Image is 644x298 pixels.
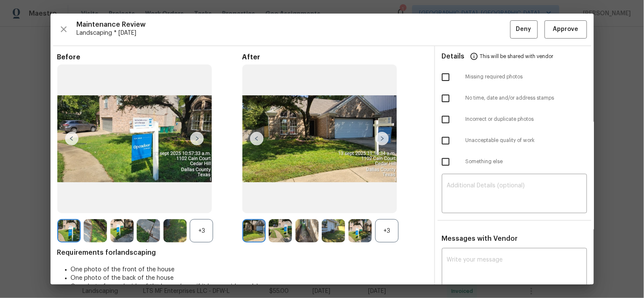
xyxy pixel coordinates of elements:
[435,151,594,173] div: Something else
[375,219,399,242] div: +3
[65,132,79,145] img: left-chevron-button-url
[57,53,242,61] span: Before
[71,282,427,291] li: One photo for each side of the house (even if it has no side yards)
[435,88,594,109] div: No time, date and/or address stamps
[190,219,213,242] div: +3
[71,274,427,282] li: One photo of the back of the house
[242,53,427,61] span: After
[435,67,594,88] div: Missing required photos
[510,20,538,39] button: Deny
[77,20,510,29] span: Maintenance Review
[466,137,587,144] span: Unacceptable quality of work
[250,132,264,145] img: left-chevron-button-url
[57,248,427,257] span: Requirements for landscaping
[466,95,587,102] span: No time, date and/or address stamps
[516,24,532,35] span: Deny
[442,46,465,67] span: Details
[466,158,587,165] span: Something else
[480,46,554,67] span: This will be shared with vendor
[553,24,579,35] span: Approve
[435,109,594,130] div: Incorrect or duplicate photos
[442,235,518,242] span: Messages with Vendor
[545,20,587,39] button: Approve
[466,116,587,123] span: Incorrect or duplicate photos
[435,130,594,151] div: Unacceptable quality of work
[375,132,389,145] img: right-chevron-button-url
[77,29,510,37] span: Landscaping * [DATE]
[466,73,587,81] span: Missing required photos
[190,132,204,145] img: right-chevron-button-url
[71,265,427,274] li: One photo of the front of the house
